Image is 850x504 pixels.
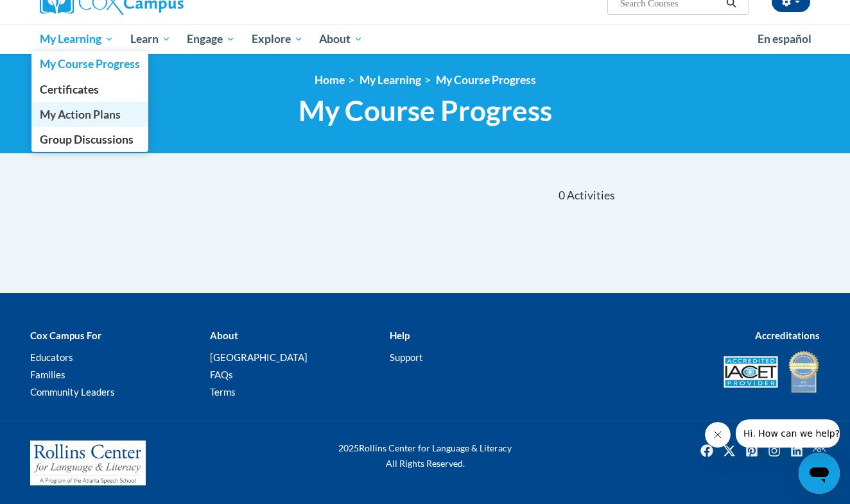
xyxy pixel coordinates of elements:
a: Learn [122,24,179,54]
a: Group Discussions [31,127,148,152]
a: Facebook Group [809,441,829,461]
a: En español [749,26,820,53]
b: About [210,330,238,341]
a: Twitter [719,441,740,461]
a: Facebook [697,441,717,461]
a: My Course Progress [436,73,536,87]
span: About [319,31,363,47]
img: LinkedIn icon [786,441,807,461]
a: Engage [178,24,243,54]
img: Pinterest icon [742,441,762,461]
span: My Learning [40,31,114,47]
a: Home [315,73,345,87]
a: About [311,24,372,54]
a: Instagram [764,441,785,461]
iframe: Button to launch messaging window [799,453,840,494]
img: Facebook icon [697,441,717,461]
b: Accreditations [755,330,820,341]
span: Engage [187,31,235,47]
a: Families [30,369,65,380]
span: Explore [252,31,303,47]
span: Learn [130,31,171,47]
span: My Course Progress [40,57,140,71]
a: My Learning [360,73,421,87]
img: Accredited IACET® Provider [724,356,778,388]
a: Terms [210,386,236,398]
b: Help [390,330,410,341]
a: FAQs [210,369,233,380]
a: My Learning [31,24,122,54]
img: Instagram icon [764,441,785,461]
a: Support [390,351,423,363]
img: Facebook group icon [809,441,829,461]
span: Certificates [40,83,99,96]
span: My Course Progress [299,94,552,128]
span: My Action Plans [40,108,121,121]
img: Rollins Center for Language & Literacy - A Program of the Atlanta Speech School [30,441,146,485]
span: 0 [559,189,565,203]
a: My Course Progress [31,51,148,76]
span: En español [758,32,811,46]
span: Activities [567,189,615,203]
span: 2025 [338,442,359,453]
span: Group Discussions [40,133,134,146]
a: My Action Plans [31,102,148,127]
a: Community Leaders [30,386,115,398]
iframe: Close message [705,422,731,448]
img: Twitter icon [719,441,740,461]
div: Main menu [21,24,829,54]
b: Cox Campus For [30,330,101,341]
a: Explore [243,24,311,54]
a: [GEOGRAPHIC_DATA] [210,351,308,363]
a: Educators [30,351,73,363]
a: Linkedin [786,441,807,461]
a: Certificates [31,77,148,102]
div: Rollins Center for Language & Literacy All Rights Reserved. [290,441,560,471]
img: IDA® Accredited [788,349,820,394]
a: Pinterest [742,441,762,461]
iframe: Message from company [736,419,840,448]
